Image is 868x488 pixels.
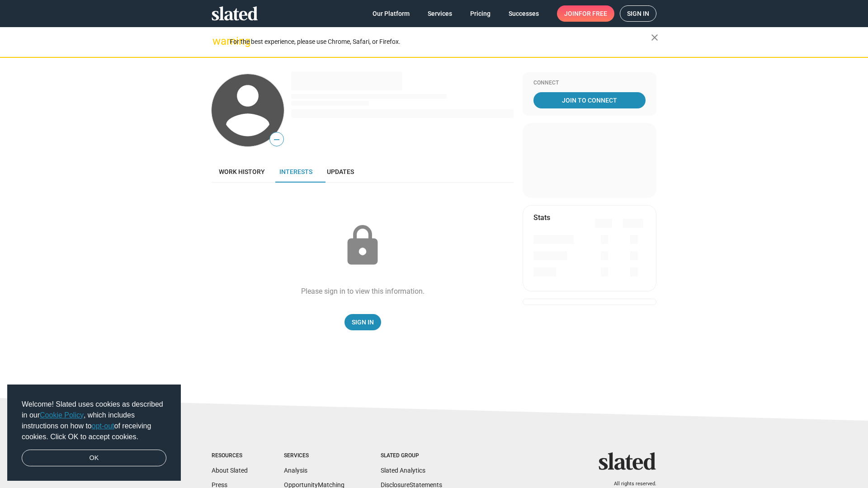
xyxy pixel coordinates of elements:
a: Our Platform [365,5,417,22]
span: Services [428,5,452,22]
a: Successes [501,5,546,22]
span: for free [579,5,607,22]
a: Sign In [344,314,381,330]
a: Joinfor free [557,5,614,22]
a: Slated Analytics [381,467,425,474]
a: Pricing [463,5,498,22]
div: cookieconsent [7,385,181,481]
mat-icon: warning [212,36,223,47]
span: Join [564,5,607,22]
a: Services [420,5,459,22]
a: About Slated [212,467,248,474]
span: Our Platform [373,5,410,22]
span: Successes [509,5,539,22]
a: Interests [272,161,320,183]
a: opt-out [92,422,114,430]
div: Slated Group [381,452,442,460]
a: Analysis [284,467,307,474]
a: Work history [212,161,272,183]
span: Sign in [627,6,649,21]
div: Resources [212,452,248,460]
div: For the best experience, please use Chrome, Safari, or Firefox. [230,36,651,48]
mat-icon: lock [340,223,385,268]
span: Pricing [470,5,491,22]
a: Cookie Policy [40,411,84,419]
span: Welcome! Slated uses cookies as described in our , which includes instructions on how to of recei... [22,399,166,442]
a: dismiss cookie message [22,450,166,467]
span: — [270,134,283,145]
div: Services [284,452,344,460]
span: Join To Connect [535,92,644,108]
div: Please sign in to view this information. [301,286,425,296]
a: Updates [320,161,361,183]
div: Connect [533,80,646,87]
span: Sign In [352,314,374,330]
mat-card-title: Stats [533,213,550,222]
span: Updates [327,168,354,175]
span: Work history [219,168,265,175]
span: Interests [279,168,312,175]
a: Join To Connect [533,92,646,108]
a: Sign in [620,5,656,22]
mat-icon: close [649,32,660,43]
